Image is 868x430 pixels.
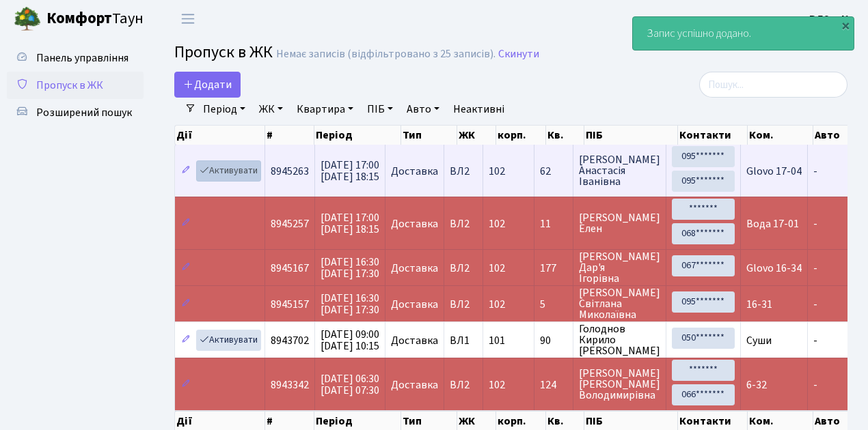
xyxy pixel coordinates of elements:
[678,126,748,145] th: Контакти
[839,18,852,32] div: ×
[450,166,477,177] span: ВЛ2
[321,255,379,281] span: [DATE] 16:30 [DATE] 17:30
[196,160,261,182] a: Активувати
[546,126,584,145] th: Кв.
[813,126,859,145] th: Авто
[391,299,438,310] span: Доставка
[489,297,505,312] span: 102
[276,48,496,61] div: Немає записів (відфільтровано з 25 записів).
[198,98,251,121] a: Період
[579,324,660,356] span: Голоднов Кирило [PERSON_NAME]
[254,98,288,121] a: ЖК
[171,8,205,30] button: Переключити навігацію
[448,98,510,121] a: Неактивні
[196,330,261,351] a: Активувати
[271,297,309,312] span: 8945157
[183,77,232,92] span: Додати
[321,158,379,184] span: [DATE] 17:00 [DATE] 18:15
[391,166,438,177] span: Доставка
[699,72,847,98] input: Пошук...
[450,335,477,346] span: ВЛ1
[265,126,314,145] th: #
[813,333,817,348] span: -
[450,263,477,274] span: ВЛ2
[540,218,567,229] span: 11
[36,105,132,120] span: Розширений пошук
[746,216,799,231] span: Вода 17-01
[175,126,265,145] th: Дії
[174,72,241,98] a: Додати
[450,299,477,310] span: ВЛ2
[746,377,767,392] span: 6-32
[579,212,660,234] span: [PERSON_NAME] Елен
[813,261,817,276] span: -
[540,299,567,310] span: 5
[748,126,813,145] th: Ком.
[450,218,477,229] span: ВЛ2
[584,126,678,145] th: ПІБ
[457,126,496,145] th: ЖК
[291,98,359,121] a: Квартира
[271,377,309,392] span: 8943342
[391,263,438,274] span: Доставка
[450,379,477,390] span: ВЛ2
[271,261,309,276] span: 8945167
[489,261,505,276] span: 102
[813,377,817,392] span: -
[321,371,379,398] span: [DATE] 06:30 [DATE] 07:30
[746,333,772,348] span: Суши
[271,216,309,231] span: 8945257
[540,166,567,177] span: 62
[579,287,660,320] span: [PERSON_NAME] Світлана Миколаївна
[540,379,567,390] span: 124
[391,335,438,346] span: Доставка
[813,164,817,179] span: -
[489,164,505,179] span: 102
[633,17,854,50] div: Запис успішно додано.
[809,11,852,27] a: ВЛ2 -. К.
[391,379,438,390] span: Доставка
[321,210,379,237] span: [DATE] 17:00 [DATE] 18:15
[46,8,112,29] b: Комфорт
[7,72,144,99] a: Пропуск в ЖК
[321,327,379,354] span: [DATE] 09:00 [DATE] 10:15
[579,154,660,187] span: [PERSON_NAME] Анастасія Іванівна
[7,99,144,126] a: Розширений пошук
[7,44,144,72] a: Панель управління
[579,368,660,401] span: [PERSON_NAME] [PERSON_NAME] Володимирівна
[489,377,505,392] span: 102
[36,51,128,66] span: Панель управління
[489,333,505,348] span: 101
[401,126,457,145] th: Тип
[809,12,852,27] b: ВЛ2 -. К.
[174,40,273,64] span: Пропуск в ЖК
[321,291,379,317] span: [DATE] 16:30 [DATE] 17:30
[746,261,802,276] span: Glovo 16-34
[540,263,567,274] span: 177
[498,48,539,61] a: Скинути
[813,216,817,231] span: -
[391,218,438,229] span: Доставка
[579,251,660,284] span: [PERSON_NAME] Дар'я Ігорівна
[362,98,398,121] a: ПІБ
[314,126,401,145] th: Період
[271,333,309,348] span: 8943702
[271,164,309,179] span: 8945263
[489,216,505,231] span: 102
[540,335,567,346] span: 90
[14,5,41,33] img: logo.png
[401,98,445,121] a: Авто
[746,297,772,312] span: 16-31
[36,78,103,93] span: Пропуск в ЖК
[813,297,817,312] span: -
[46,8,144,31] span: Таун
[746,164,802,179] span: Glovo 17-04
[496,126,546,145] th: корп.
